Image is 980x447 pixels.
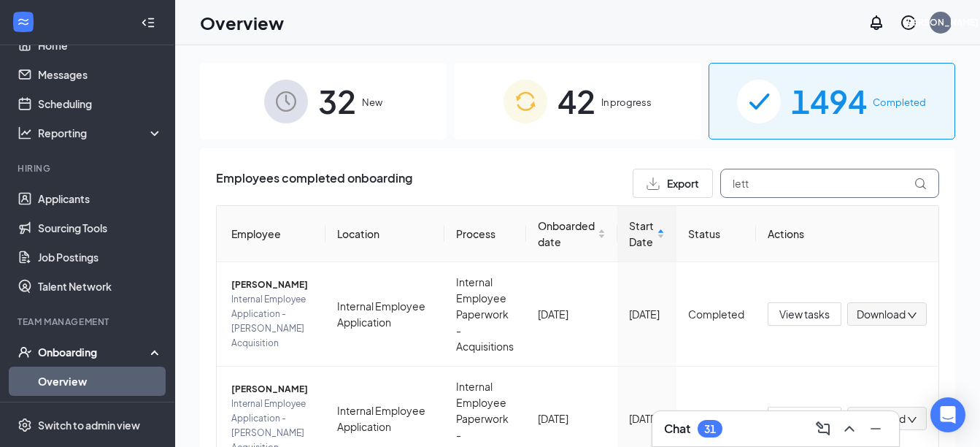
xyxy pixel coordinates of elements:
a: Talent Network [38,272,163,301]
span: down [907,415,917,425]
span: [PERSON_NAME] [231,278,314,292]
span: Export [667,178,699,188]
div: [DATE] [538,410,606,427]
span: View tasks [779,306,830,322]
span: Download [857,307,906,322]
a: E-Verify [38,396,163,425]
svg: UserCheck [18,345,32,359]
span: New [362,95,382,110]
div: Open Intercom Messenger [930,397,965,432]
span: 42 [557,76,595,126]
th: Process [444,206,526,262]
span: Start Date [629,218,654,250]
div: Reporting [38,126,163,140]
a: Messages [38,60,163,89]
svg: Settings [18,418,32,432]
button: View tasks [768,302,841,326]
svg: Collapse [141,15,155,30]
svg: WorkstreamLogo [16,15,31,29]
span: In progress [601,95,652,110]
input: Search by Name, Job Posting, or Process [720,169,939,198]
th: Status [676,206,756,262]
div: 31 [704,423,716,435]
span: [PERSON_NAME] [231,382,314,397]
svg: Notifications [868,14,885,31]
div: Hiring [18,162,160,175]
div: Onboarding [38,345,150,359]
span: 32 [318,76,356,126]
h3: Chat [664,421,690,437]
svg: Minimize [867,420,884,438]
span: Internal Employee Application - [PERSON_NAME] Acquisition [231,292,314,351]
div: Completed [688,306,744,322]
svg: ComposeMessage [814,420,832,438]
a: Home [38,31,163,60]
span: 1494 [791,76,867,126]
svg: ChevronUp [841,420,858,438]
td: Internal Employee Paperwork - Acquisitions [444,262,526,367]
th: Employee [217,206,325,262]
a: Sourcing Tools [38,213,163,242]
button: ComposeMessage [811,417,835,440]
h1: Overview [200,10,284,35]
a: Applicants [38,184,163,213]
span: Employees completed onboarding [216,169,412,198]
th: Onboarded date [526,206,617,262]
div: [PERSON_NAME] [903,16,979,28]
div: [DATE] [629,306,665,322]
span: down [907,310,917,321]
th: Location [325,206,444,262]
td: Internal Employee Application [325,262,444,367]
div: Team Management [18,316,160,328]
svg: Analysis [18,126,32,140]
div: Switch to admin view [38,418,140,432]
span: Completed [873,95,926,110]
a: Scheduling [38,89,163,118]
button: Export [633,169,713,198]
div: [DATE] [538,306,606,322]
svg: QuestionInfo [900,14,917,31]
a: Overview [38,367,163,396]
button: ChevronUp [838,417,861,440]
button: Minimize [864,417,887,440]
th: Actions [756,206,938,262]
a: Job Postings [38,242,163,272]
button: View tasks [768,407,841,430]
div: [DATE] [629,410,665,427]
span: Onboarded date [538,218,595,250]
